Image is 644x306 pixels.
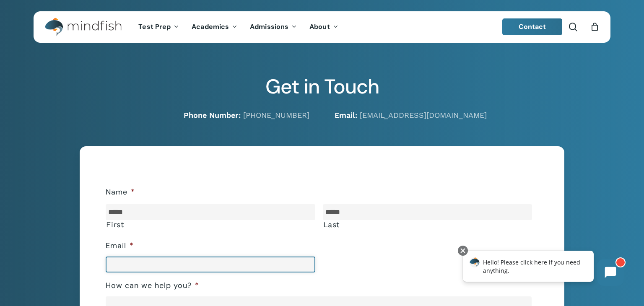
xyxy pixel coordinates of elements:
a: [PHONE_NUMBER] [243,111,309,119]
span: Academics [192,22,229,31]
span: About [309,22,330,31]
h2: Get in Touch [34,75,610,99]
a: Academics [185,23,244,31]
header: Main Menu [34,11,610,43]
a: About [303,23,345,31]
label: Email [106,241,134,251]
a: Test Prep [132,23,185,31]
a: Cart [590,22,599,31]
iframe: Chatbot [454,244,632,294]
span: Admissions [250,22,288,31]
label: Name [106,187,135,197]
span: Contact [519,22,546,31]
label: How can we help you? [106,281,199,290]
label: First [106,220,315,229]
a: [EMAIL_ADDRESS][DOMAIN_NAME] [360,111,487,119]
span: Test Prep [138,22,171,31]
a: Contact [502,18,563,35]
a: Admissions [244,23,303,31]
strong: Phone Number: [184,111,241,119]
nav: Main Menu [132,11,344,43]
strong: Email: [335,111,357,119]
label: Last [323,220,532,229]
